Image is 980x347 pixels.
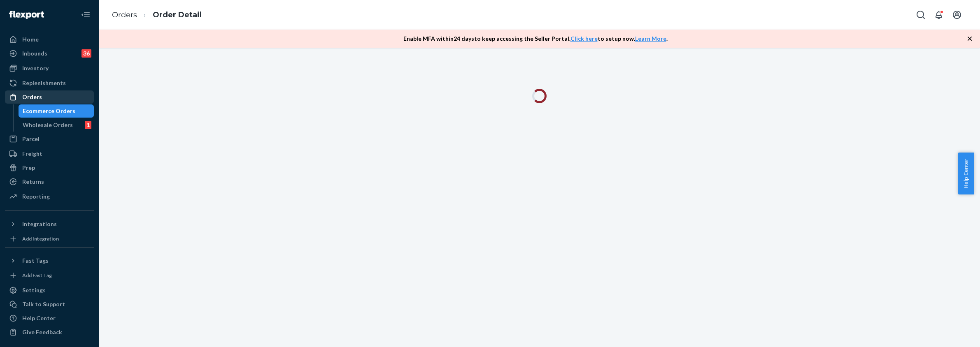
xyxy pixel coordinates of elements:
a: Returns [5,175,94,188]
a: Orders [112,10,137,19]
button: Give Feedback [5,326,94,339]
button: Open account menu [949,7,965,23]
button: Close Navigation [77,7,94,23]
a: Learn More [635,35,666,42]
div: Returns [22,178,44,186]
div: Integrations [22,220,57,228]
a: Inbounds36 [5,47,94,60]
div: Settings [22,286,46,294]
a: Add Fast Tag [5,271,94,280]
button: Integrations [5,217,94,231]
div: Wholesale Orders [23,121,73,129]
a: Add Integration [5,234,94,244]
div: 1 [85,121,91,129]
div: Ecommerce Orders [23,107,75,115]
div: Talk to Support [22,300,65,308]
button: Open Search Box [912,7,929,23]
div: Replenishments [22,79,66,87]
div: Home [22,35,39,44]
a: Talk to Support [5,298,94,311]
a: Click here [570,35,598,42]
a: Settings [5,284,94,297]
a: Prep [5,161,94,174]
div: Orders [22,93,42,101]
button: Help Center [958,153,974,194]
div: Parcel [22,135,40,143]
button: Open notifications [931,7,947,23]
a: Order Detail [153,10,202,19]
a: Home [5,33,94,46]
div: Add Fast Tag [22,272,52,279]
div: Help Center [22,314,56,322]
p: Enable MFA within 24 days to keep accessing the Seller Portal. to setup now. . [403,35,668,43]
div: Fast Tags [22,257,49,265]
a: Inventory [5,62,94,75]
a: Reporting [5,190,94,203]
div: Inbounds [22,49,47,58]
a: Orders [5,90,94,104]
div: Freight [22,150,42,158]
img: Flexport logo [9,11,44,19]
div: Reporting [22,192,50,201]
a: Freight [5,147,94,160]
a: Parcel [5,132,94,146]
div: Inventory [22,64,49,72]
button: Fast Tags [5,254,94,267]
div: Add Integration [22,235,59,242]
div: Prep [22,164,35,172]
a: Ecommerce Orders [19,104,94,118]
a: Wholesale Orders1 [19,118,94,132]
ol: breadcrumbs [105,3,208,27]
a: Help Center [5,312,94,325]
div: Give Feedback [22,328,62,336]
a: Replenishments [5,76,94,90]
div: 36 [81,49,91,58]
